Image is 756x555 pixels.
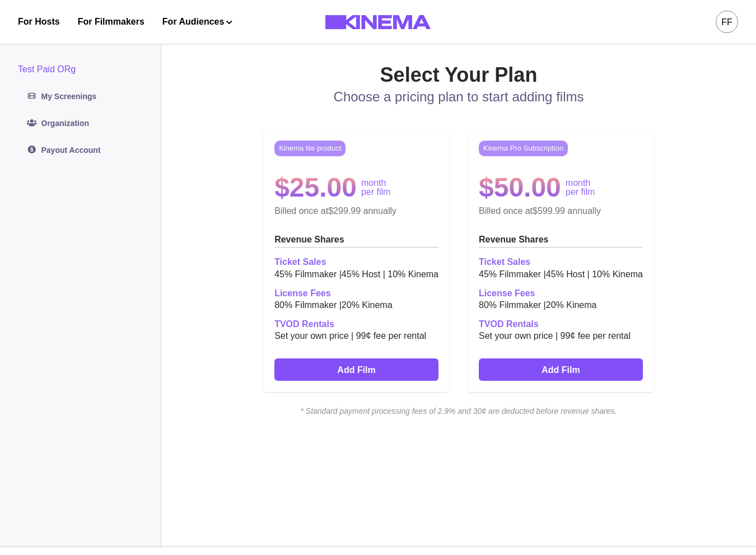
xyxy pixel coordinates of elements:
[274,268,438,281] p: 45 % Filmmaker | 45 % Host | 10 % Kinema
[566,179,595,197] p: month per film
[274,141,346,156] p: Kinema lite product
[18,15,60,29] a: For Hosts
[274,358,438,381] a: Add Film
[274,234,438,248] h2: Revenue Shares
[361,179,390,197] p: month per film
[479,174,561,201] h2: $50.00
[479,288,643,299] h2: License Fees
[18,112,143,134] a: Organization
[479,141,568,156] p: Kinema Pro Subscription
[274,319,438,329] h2: TVOD Rentals
[274,299,438,312] p: 80 % Filmmaker | 20 % Kinema
[78,15,144,29] a: For Filmmakers
[197,405,720,417] i: * Standard payment processing fees of 2.9% and 30¢ are deducted before revenue shares.
[18,63,143,76] div: Test Paid ORg
[479,329,643,343] p: Set your own price | 99¢ fee per rental
[479,234,643,248] h2: Revenue Shares
[274,288,438,299] h2: License Fees
[197,87,720,107] p: Choose a pricing plan to start adding films
[479,268,643,281] p: 45 % Filmmaker | 45 % Host | 10 % Kinema
[274,206,438,216] p: Billed once at $299.99 annually
[18,139,143,161] a: Payout Account
[479,256,643,267] h2: Ticket Sales
[479,358,643,381] a: Add Film
[274,329,438,343] p: Set your own price | 99¢ fee per rental
[274,174,357,201] h2: $25.00
[479,206,643,216] p: Billed once at $599.99 annually
[274,256,438,267] h2: Ticket Sales
[479,319,643,329] h2: TVOD Rentals
[721,16,732,29] div: FF
[479,299,643,312] p: 80 % Filmmaker | 20 % Kinema
[18,85,143,108] a: My Screenings
[197,63,720,87] h2: Select Your Plan
[162,15,232,29] button: For Audiences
